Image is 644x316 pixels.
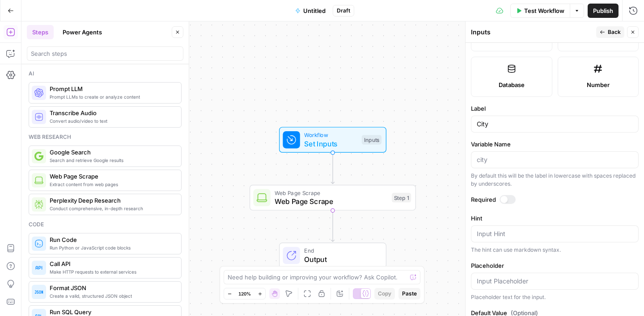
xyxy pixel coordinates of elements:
div: Ai [29,70,182,78]
div: Step 1 [392,193,411,203]
input: city [477,155,633,164]
div: The hint can use markdown syntax. [471,246,639,254]
span: Set Inputs [304,138,357,149]
span: Workflow [304,131,357,139]
div: Code [29,220,182,229]
div: WorkflowSet InputsInputs [250,127,416,153]
label: Label [471,104,639,113]
div: By default this will be the label in lowercase with spaces replaced by underscores. [471,172,639,188]
input: Input Label [477,120,633,129]
span: Transcribe Audio [50,108,174,117]
input: Input Placeholder [477,277,633,286]
span: Publish [593,6,613,15]
div: Inputs [471,28,593,37]
button: Paste [398,288,420,299]
span: Number [587,80,610,89]
span: 120% [238,290,251,297]
button: Test Workflow [510,4,570,18]
span: Make HTTP requests to external services [50,268,174,275]
button: Power Agents [57,25,107,39]
span: Run Python or JavaScript code blocks [50,244,174,251]
label: Placeholder [471,261,639,270]
button: Back [596,26,624,38]
g: Edge from step_1 to end [331,211,334,242]
div: Web Page ScrapeWeb Page ScrapeStep 1 [250,185,416,211]
span: Create a valid, structured JSON object [50,292,174,299]
span: Conduct comprehensive, in-depth research [50,205,174,212]
span: Back [608,28,621,36]
label: Required [471,195,639,204]
button: Copy [374,288,395,299]
span: Extract content from web pages [50,181,174,188]
label: Hint [471,214,639,223]
span: Web Page Scrape [275,188,387,197]
span: Paste [402,290,417,298]
span: End [304,246,377,255]
span: Prompt LLM [50,84,174,93]
span: Output [304,254,377,265]
span: Format JSON [50,283,174,292]
span: Search and retrieve Google results [50,157,174,164]
span: Run Code [50,235,174,244]
span: Perplexity Deep Research [50,196,174,205]
div: EndOutput [250,243,416,269]
span: Google Search [50,148,174,157]
label: Variable Name [471,140,639,149]
span: Draft [337,7,350,15]
input: Search steps [31,49,179,58]
button: Untitled [290,4,331,18]
g: Edge from start to step_1 [331,153,334,184]
span: Untitled [303,6,326,15]
span: Web Page Scrape [275,196,387,207]
div: Placeholder text for the input. [471,293,639,301]
span: Call API [50,259,174,268]
span: Database [499,80,525,89]
span: Prompt LLMs to create or analyze content [50,93,174,100]
span: Test Workflow [524,6,564,15]
span: Copy [378,290,391,298]
button: Publish [588,4,619,18]
span: Web Page Scrape [50,172,174,181]
div: Inputs [362,135,381,145]
div: Web research [29,133,182,141]
span: Convert audio/video to text [50,117,174,125]
button: Steps [27,25,54,39]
